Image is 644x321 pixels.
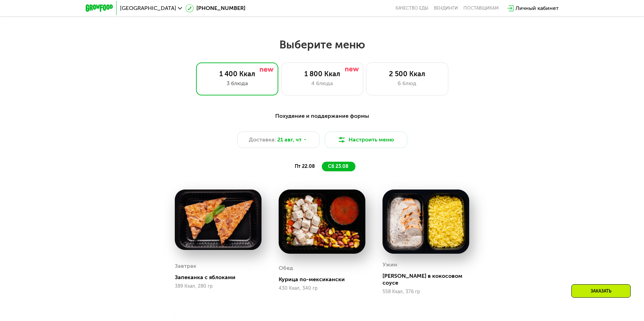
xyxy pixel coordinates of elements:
[119,112,525,121] div: Похудение и поддержание формы
[382,273,475,286] div: [PERSON_NAME] в кокосовом соусе
[463,5,499,11] div: поставщикам
[120,5,176,11] span: [GEOGRAPHIC_DATA]
[203,79,271,88] div: 3 блюда
[396,5,428,11] a: Качество еды
[373,79,441,88] div: 6 блюд
[185,4,245,12] a: [PHONE_NUMBER]
[203,70,271,78] div: 1 400 Ккал
[288,79,356,88] div: 4 блюда
[328,163,349,169] span: сб 23.08
[373,70,441,78] div: 2 500 Ккал
[325,131,407,148] button: Настроить меню
[434,5,458,11] a: Вендинги
[288,70,356,78] div: 1 800 Ккал
[515,4,559,12] div: Личный кабинет
[279,263,293,273] div: Обед
[175,284,262,289] div: 389 Ккал, 280 гр
[382,289,469,295] div: 558 Ккал, 376 гр
[279,286,365,291] div: 430 Ккал, 340 гр
[382,260,397,270] div: Ужин
[279,276,371,283] div: Курица по-мексикански
[277,136,302,144] span: 21 авг, чт
[571,284,631,298] div: Заказать
[175,261,196,271] div: Завтрак
[22,38,622,51] h2: Выберите меню
[249,136,276,144] span: Доставка:
[295,163,315,169] span: пт 22.08
[175,274,267,281] div: Запеканка с яблоками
